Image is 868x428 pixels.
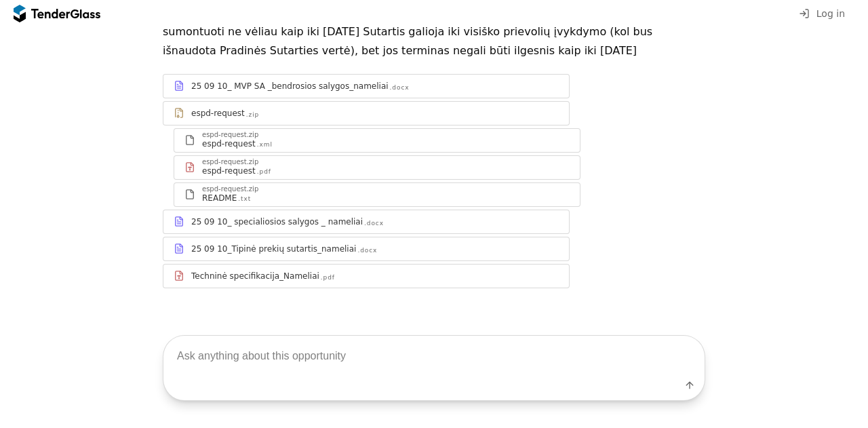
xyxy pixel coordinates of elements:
[174,128,580,153] a: espd-request.zipespd-request.xml
[191,216,363,227] div: 25 09 10_ specialiosios salygos _ nameliai
[202,159,258,166] div: espd-request.zip
[163,210,570,234] a: 25 09 10_ specialiosios salygos _ nameliai.docx
[163,101,570,125] a: espd-request.zip
[246,111,259,119] div: .zip
[202,132,258,138] div: espd-request.zip
[163,237,570,261] a: 25 09 10_Tipinė prekių sutartis_nameliai.docx
[174,155,580,180] a: espd-request.zipespd-request.pdf
[357,246,377,255] div: .docx
[364,219,384,228] div: .docx
[163,264,570,288] a: Techninė specifikacija_Nameliai.pdf
[202,166,256,176] div: espd-request
[191,244,356,254] div: 25 09 10_Tipinė prekių sutartis_nameliai
[390,83,410,92] div: .docx
[163,3,705,60] p: Modulinių namelių įsigijimas - 3 vnt. Tiekėjas Prekes (visą Prekių kiekį) įsipareigoja pristatyti...
[202,193,237,203] div: README
[191,271,319,281] div: Techninė specifikacija_Nameliai
[816,8,845,19] span: Log in
[257,140,273,149] div: .xml
[174,182,580,207] a: espd-request.zipREADME.txt
[191,81,389,92] div: 25 09 10_ MVP SA _bendrosios salygos_nameliai
[321,273,335,282] div: .pdf
[163,74,570,98] a: 25 09 10_ MVP SA _bendrosios salygos_nameliai.docx
[191,108,245,119] div: espd-request
[795,5,849,22] button: Log in
[238,195,251,203] div: .txt
[202,186,258,193] div: espd-request.zip
[257,168,271,176] div: .pdf
[202,138,256,149] div: espd-request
